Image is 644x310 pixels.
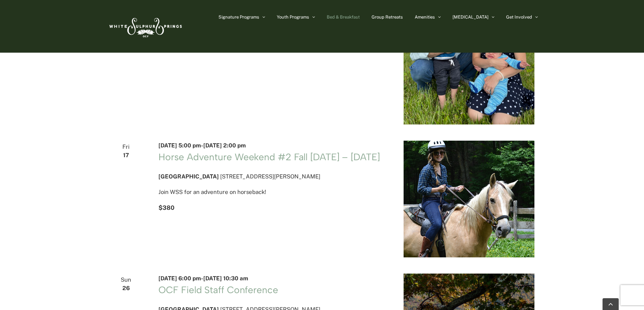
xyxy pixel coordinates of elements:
[158,142,246,149] time: -
[158,284,278,295] a: OCF Field Staff Conference
[218,15,259,19] span: Signature Programs
[415,15,435,19] span: Amenities
[158,151,380,163] a: Horse Adventure Weekend #2 Fall [DATE] – [DATE]
[110,283,142,293] span: 26
[158,173,219,180] span: [GEOGRAPHIC_DATA]
[110,150,142,160] span: 17
[110,275,142,285] span: Sun
[506,15,532,19] span: Get Involved
[106,10,184,42] img: White Sulphur Springs Logo
[327,15,360,19] span: Bed & Breakfast
[203,142,246,149] span: [DATE] 2:00 pm
[158,275,248,282] time: -
[158,187,387,197] p: Join WSS for an adventure on horseback!
[220,173,320,180] span: [STREET_ADDRESS][PERSON_NAME]
[158,204,174,211] span: $380
[404,141,534,257] img: horse2
[372,15,403,19] span: Group Retreats
[203,275,248,282] span: [DATE] 10:30 am
[158,275,201,282] span: [DATE] 6:00 pm
[452,15,489,19] span: [MEDICAL_DATA]
[110,142,142,152] span: Fri
[277,15,309,19] span: Youth Programs
[158,142,201,149] span: [DATE] 5:00 pm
